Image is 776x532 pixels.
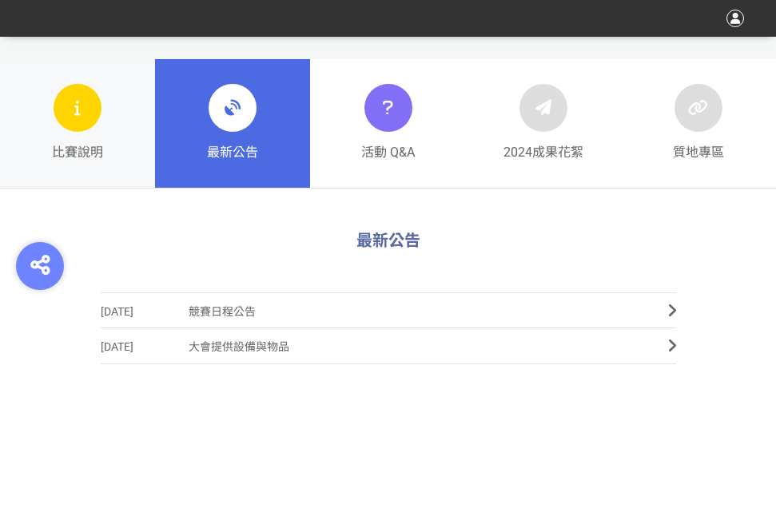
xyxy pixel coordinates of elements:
[101,292,676,328] a: [DATE]競賽日程公告
[101,328,676,364] a: [DATE]大會提供設備與物品
[189,294,644,330] span: 競賽日程公告
[207,143,258,162] span: 最新公告
[621,59,776,188] a: 質地專區
[356,231,420,250] span: 最新公告
[101,294,189,330] span: [DATE]
[189,329,644,365] span: 大會提供設備與物品
[52,143,103,162] span: 比賽說明
[466,59,621,188] a: 2024成果花絮
[361,143,415,162] span: 活動 Q&A
[310,59,465,188] a: 活動 Q&A
[155,59,310,188] a: 最新公告
[673,143,724,162] span: 質地專區
[503,143,583,162] span: 2024成果花絮
[101,329,189,365] span: [DATE]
